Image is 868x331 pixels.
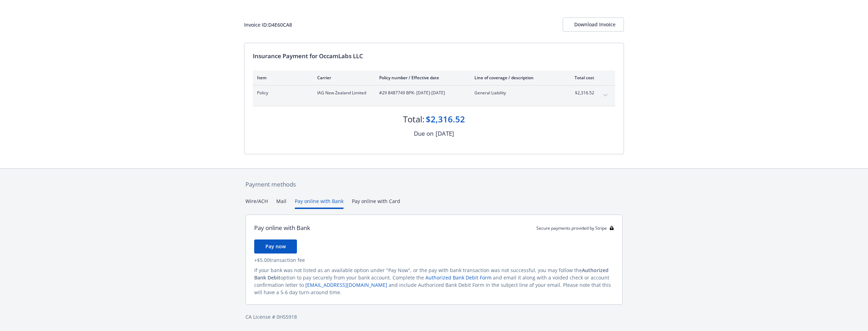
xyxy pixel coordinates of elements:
[265,243,286,250] span: Pay now
[253,86,615,106] div: PolicyIAG New Zealand Limited#29 8487749 BPK- [DATE]-[DATE]General Liability$2,316.52expand content
[600,90,611,101] button: expand content
[254,267,609,281] span: Authorized Bank Debit
[245,180,623,189] div: Payment methods
[254,266,614,296] div: If your bank was not listed as an available option under "Pay Now", or the pay with bank transact...
[436,129,454,138] div: [DATE]
[317,90,368,96] span: IAG New Zealand Limited
[379,75,463,81] div: Policy number / Effective date
[414,129,433,138] div: Due on
[276,197,286,209] button: Mail
[536,225,614,231] div: Secure payments provided by Stripe
[425,274,492,281] a: Authorized Bank Debit Form
[474,90,557,96] span: General Liability
[563,18,624,32] button: Download Invoice
[568,90,594,96] span: $2,316.52
[474,75,557,81] div: Line of coverage / description
[295,197,343,209] button: Pay online with Bank
[574,18,612,31] div: Download Invoice
[245,313,623,320] div: CA License # 0H55918
[253,52,615,61] div: Insurance Payment for OccamLabs LLC
[244,21,292,28] div: Invoice ID: D4E60CA8
[254,256,614,264] div: + $5.00 transaction fee
[245,197,268,209] button: Wire/ACH
[317,75,368,81] div: Carrier
[403,113,424,125] div: Total:
[254,223,310,232] div: Pay online with Bank
[352,197,400,209] button: Pay online with Card
[257,90,306,96] span: Policy
[257,75,306,81] div: Item
[568,75,594,81] div: Total cost
[379,90,463,96] span: #29 8487749 BPK - [DATE]-[DATE]
[305,282,387,288] a: [EMAIL_ADDRESS][DOMAIN_NAME]
[426,113,465,125] div: $2,316.52
[254,239,297,254] button: Pay now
